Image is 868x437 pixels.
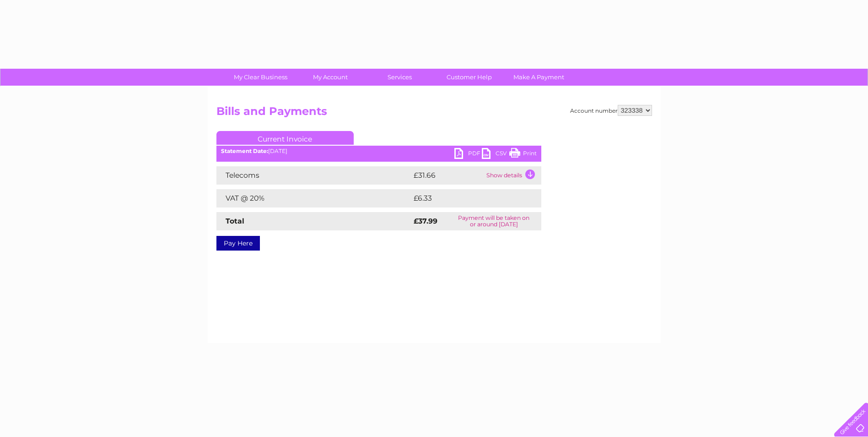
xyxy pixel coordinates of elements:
a: Make A Payment [501,69,577,86]
a: Pay Here [216,236,260,251]
td: Show details [484,166,541,185]
h2: Bills and Payments [216,105,652,122]
a: PDF [454,148,482,161]
td: £6.33 [411,189,520,208]
b: Statement Date: [221,147,268,154]
a: Print [509,148,537,161]
td: Telecoms [216,166,411,185]
a: My Clear Business [223,69,298,86]
td: VAT @ 20% [216,189,411,208]
td: £31.66 [411,166,484,185]
div: Account number [570,105,652,116]
strong: £37.99 [414,217,437,225]
a: CSV [482,148,509,161]
td: Payment will be taken on or around [DATE] [447,212,541,230]
a: Customer Help [431,69,507,86]
a: My Account [292,69,368,86]
a: Current Invoice [216,131,354,145]
strong: Total [226,217,244,225]
a: Services [362,69,437,86]
div: [DATE] [216,148,541,154]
